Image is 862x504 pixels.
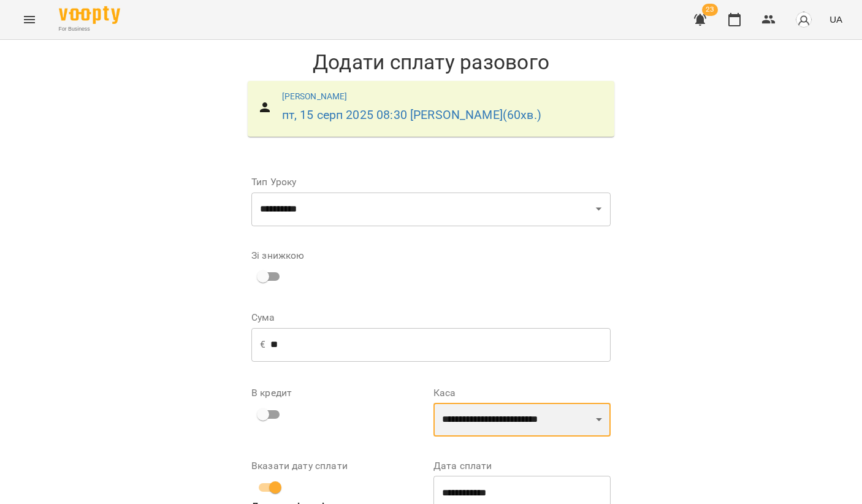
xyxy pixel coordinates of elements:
[433,461,611,471] label: Дата сплати
[15,5,44,34] button: Menu
[251,177,611,187] label: Тип Уроку
[282,91,348,101] a: [PERSON_NAME]
[433,388,611,398] label: Каса
[251,388,429,398] label: В кредит
[795,11,812,28] img: avatar_s.png
[242,50,620,75] h1: Додати сплату разового
[251,251,304,261] label: Зі знижкою
[251,313,611,323] label: Сума
[282,108,541,122] a: пт, 15 серп 2025 08:30 [PERSON_NAME](60хв.)
[702,4,718,16] span: 23
[59,25,120,33] span: For Business
[830,13,842,26] span: UA
[251,461,429,471] label: Вказати дату сплати
[260,337,265,352] p: €
[825,8,847,31] button: UA
[59,6,120,24] img: Voopty Logo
